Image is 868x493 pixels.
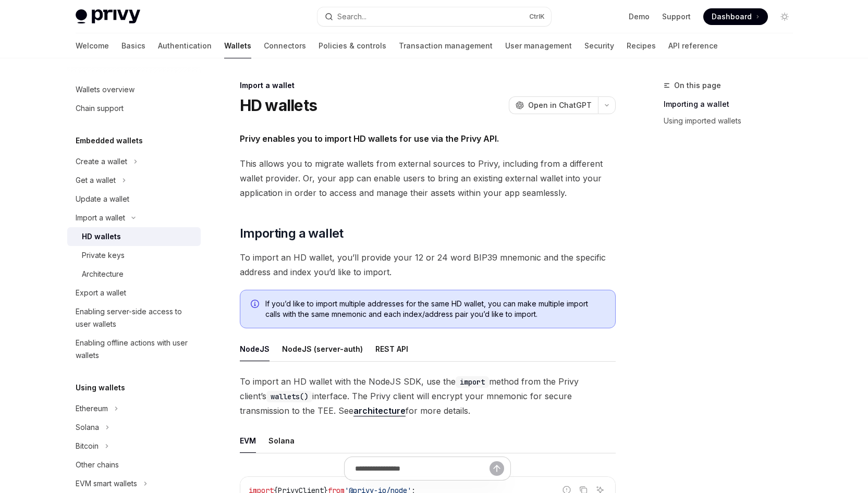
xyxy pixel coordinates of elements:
a: Basics [121,33,145,58]
code: wallets() [266,391,312,402]
a: Transaction management [399,33,493,58]
div: HD wallets [82,230,121,243]
div: Private keys [82,249,125,262]
button: Open in ChatGPT [509,96,598,114]
span: On this page [674,79,721,92]
div: Create a wallet [76,155,127,168]
a: Enabling offline actions with user wallets [67,334,201,365]
div: Enabling offline actions with user wallets [76,337,194,362]
div: Solana [76,421,99,434]
button: Open search [317,7,551,26]
img: light logo [76,9,140,24]
div: Ethereum [76,402,108,415]
a: Chain support [67,99,201,118]
a: Importing a wallet [664,96,801,113]
div: Get a wallet [76,174,116,187]
div: Import a wallet [240,80,616,91]
div: Search... [337,10,366,23]
div: EVM smart wallets [76,477,137,490]
a: architecture [353,405,406,416]
a: Support [662,11,691,22]
div: Update a wallet [76,193,129,205]
h5: Embedded wallets [76,134,143,147]
div: EVM [240,428,256,453]
a: Export a wallet [67,284,201,302]
div: NodeJS [240,337,270,361]
a: Demo [629,11,650,22]
div: Solana [268,428,295,453]
a: Other chains [67,455,201,474]
input: Ask a question... [355,457,490,480]
div: Wallets overview [76,83,135,96]
a: Connectors [264,33,306,58]
div: Enabling server-side access to user wallets [76,305,194,330]
span: Ctrl K [529,13,545,21]
a: Security [584,33,614,58]
a: Wallets overview [67,80,201,99]
button: Toggle Bitcoin section [67,437,201,455]
div: Import a wallet [76,212,125,224]
svg: Info [251,300,261,310]
div: Chain support [76,102,124,115]
div: Architecture [82,268,124,280]
span: Importing a wallet [240,225,344,242]
h1: HD wallets [240,96,317,115]
a: Authentication [158,33,212,58]
button: Toggle Ethereum section [67,399,201,418]
a: Policies & controls [319,33,386,58]
div: Other chains [76,459,119,471]
h5: Using wallets [76,381,125,394]
a: API reference [668,33,718,58]
button: Toggle dark mode [776,8,793,25]
a: Update a wallet [67,190,201,208]
button: Send message [490,461,504,476]
a: Welcome [76,33,109,58]
button: Toggle Get a wallet section [67,171,201,190]
a: Architecture [67,265,201,284]
code: import [456,376,489,388]
button: Toggle Create a wallet section [67,152,201,171]
button: Toggle EVM smart wallets section [67,474,201,493]
a: HD wallets [67,227,201,246]
a: Recipes [627,33,656,58]
div: Bitcoin [76,440,99,452]
a: Private keys [67,246,201,265]
span: Open in ChatGPT [528,100,592,110]
div: NodeJS (server-auth) [282,337,363,361]
button: Toggle Import a wallet section [67,208,201,227]
span: To import an HD wallet with the NodeJS SDK, use the method from the Privy client’s interface. The... [240,374,616,418]
a: Using imported wallets [664,113,801,129]
a: Enabling server-side access to user wallets [67,302,201,334]
a: Wallets [224,33,251,58]
div: REST API [375,337,408,361]
button: Toggle Solana section [67,418,201,437]
strong: Privy enables you to import HD wallets for use via the Privy API. [240,133,499,144]
span: Dashboard [712,11,752,22]
div: Export a wallet [76,287,126,299]
span: If you’d like to import multiple addresses for the same HD wallet, you can make multiple import c... [265,299,605,319]
span: To import an HD wallet, you’ll provide your 12 or 24 word BIP39 mnemonic and the specific address... [240,250,616,279]
a: Dashboard [703,8,768,25]
span: This allows you to migrate wallets from external sources to Privy, including from a different wal... [240,156,616,200]
a: User management [505,33,572,58]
